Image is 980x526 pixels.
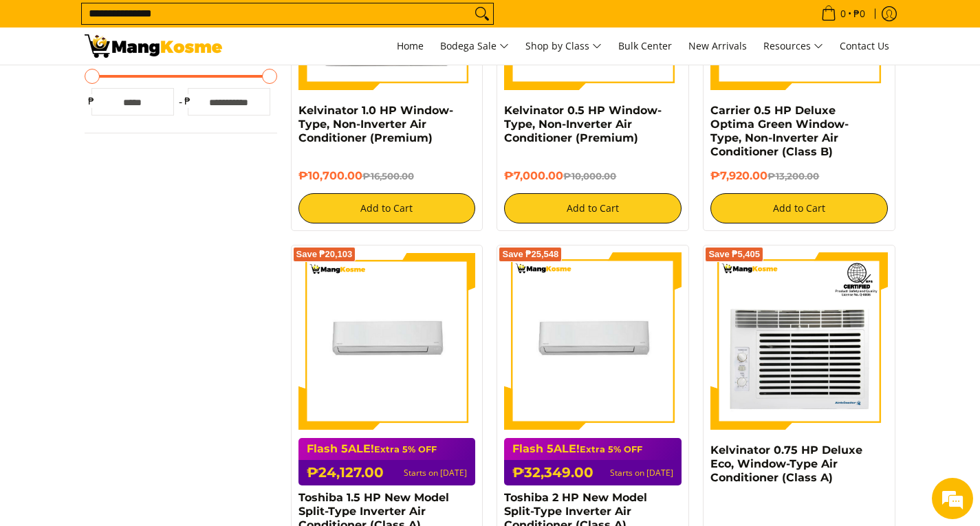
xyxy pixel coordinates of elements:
[85,94,98,108] span: ₱
[504,169,682,183] h6: ₱7,000.00
[756,28,830,65] a: Resources
[298,252,476,430] img: Toshiba 1.5 HP New Model Split-Type Inverter Air Conditioner (Class A)
[710,252,888,430] img: Kelvinator 0.75 HP Deluxe Eco, Window-Type Air Conditioner (Class A)
[471,3,493,24] button: Search
[296,250,353,259] span: Save ₱20,103
[390,28,431,65] a: Home
[767,171,819,182] del: ₱13,200.00
[618,39,672,52] span: Bulk Center
[298,193,476,223] button: Add to Cart
[708,250,760,259] span: Save ₱5,405
[519,28,609,65] a: Shop by Class
[181,94,195,108] span: ₱
[298,169,476,183] h6: ₱10,700.00
[611,28,679,65] a: Bulk Center
[763,38,823,55] span: Resources
[710,193,888,223] button: Add to Cart
[504,193,682,223] button: Add to Cart
[236,28,896,65] nav: Main Menu
[563,171,616,182] del: ₱10,000.00
[85,34,222,58] img: Search: 55 results found for &quot;inverter aircon&quot; | Mang Kosme
[840,39,889,52] span: Contact Us
[838,9,848,19] span: 0
[525,38,602,55] span: Shop by Class
[502,250,558,259] span: Save ₱25,548
[362,171,414,182] del: ₱16,500.00
[710,169,888,183] h6: ₱7,920.00
[440,38,509,55] span: Bodega Sale
[397,39,424,52] span: Home
[682,28,754,65] a: New Arrivals
[851,9,867,19] span: ₱0
[688,39,747,52] span: New Arrivals
[504,104,662,144] a: Kelvinator 0.5 HP Window-Type, Non-Inverter Air Conditioner (Premium)
[433,28,516,65] a: Bodega Sale
[710,443,862,484] a: Kelvinator 0.75 HP Deluxe Eco, Window-Type Air Conditioner (Class A)
[817,6,869,21] span: •
[298,104,453,144] a: Kelvinator 1.0 HP Window-Type, Non-Inverter Air Conditioner (Premium)
[504,252,682,430] img: Toshiba 2 HP New Model Split-Type Inverter Air Conditioner (Class A)
[710,104,849,158] a: Carrier 0.5 HP Deluxe Optima Green Window-Type, Non-Inverter Air Conditioner (Class B)
[833,28,896,65] a: Contact Us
